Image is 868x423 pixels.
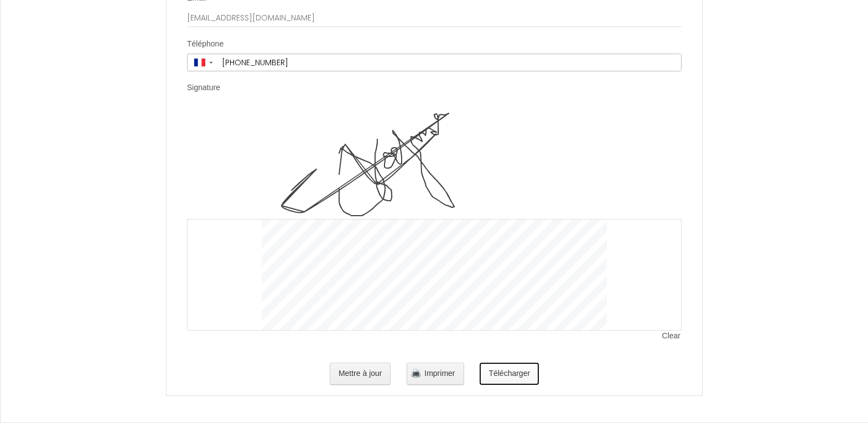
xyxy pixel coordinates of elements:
[208,60,214,65] span: ▼
[480,363,539,385] button: Télécharger
[662,331,682,342] span: Clear
[330,363,391,385] button: Mettre à jour
[262,108,607,219] img: signature
[412,369,420,378] img: printer.png
[187,82,220,93] label: Signature
[424,369,455,378] span: Imprimer
[407,363,464,385] button: Imprimer
[187,39,224,50] label: Téléphone
[218,54,681,71] input: +33 6 12 34 56 78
